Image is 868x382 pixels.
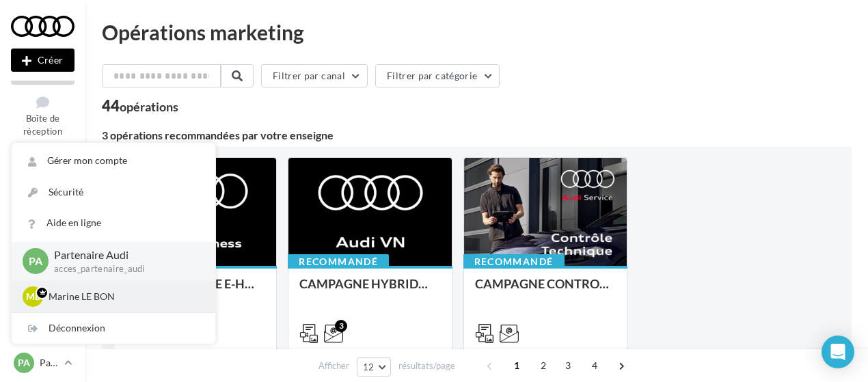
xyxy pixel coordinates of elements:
a: Gérer mon compte [12,146,215,176]
span: 12 [363,361,375,372]
div: 3 opérations recommandées par votre enseigne [102,130,852,141]
button: Filtrer par canal [261,64,368,87]
button: 12 [357,357,392,377]
p: Marine LE BON [49,290,199,303]
span: 4 [584,355,606,377]
p: acces_partenaire_audi [54,263,193,275]
span: PA [29,254,42,269]
div: Recommandé [288,254,389,269]
a: Boîte de réception [11,90,74,140]
div: Recommandé [463,254,565,269]
span: 3 [557,355,579,377]
a: Sécurité [12,177,215,208]
span: Afficher [318,359,349,372]
span: ML [26,290,40,303]
div: 3 [335,320,347,332]
div: CAMPAGNE CONTROLE TECHNIQUE 25€ OCTOBRE [475,277,616,304]
span: 2 [532,355,554,377]
div: Open Intercom Messenger [822,336,854,368]
p: Partenaire Audi [40,356,59,370]
a: PA Partenaire Audi [11,350,74,376]
div: CAMPAGNE HYBRIDE RECHARGEABLE [299,277,440,304]
p: Partenaire Audi [54,247,193,263]
button: Créer [11,49,74,72]
div: Nouvelle campagne [11,49,74,72]
div: Déconnexion [12,313,215,344]
div: Opérations marketing [102,22,852,42]
a: Aide en ligne [12,208,215,238]
span: Boîte de réception [23,113,62,137]
span: 1 [506,355,528,377]
button: Filtrer par catégorie [375,64,500,87]
div: 44 [102,98,178,113]
span: résultats/page [398,359,455,372]
div: opérations [120,100,178,113]
span: PA [18,356,30,370]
